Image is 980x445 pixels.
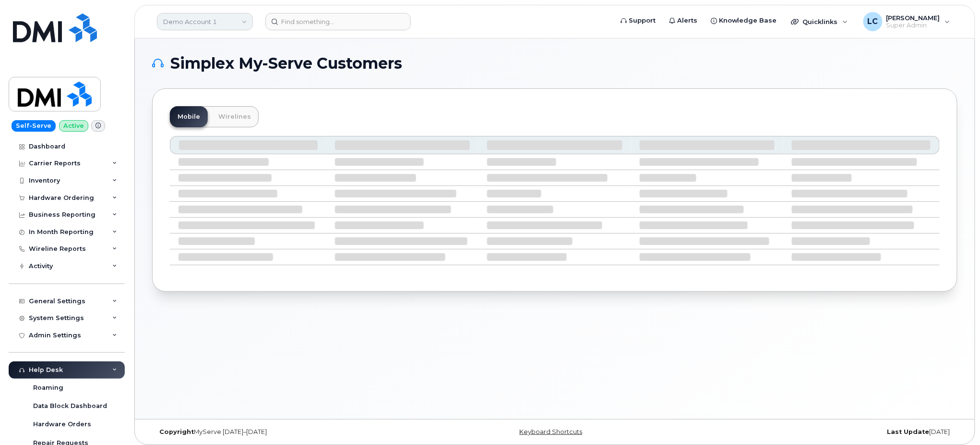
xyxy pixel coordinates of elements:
strong: Copyright [159,428,194,435]
a: Keyboard Shortcuts [519,428,582,435]
div: [DATE] [689,428,957,436]
a: Mobile [170,106,208,127]
span: Simplex My-Serve Customers [170,56,402,71]
strong: Last Update [887,428,930,435]
a: Wirelines [211,106,259,127]
div: MyServe [DATE]–[DATE] [152,428,420,436]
